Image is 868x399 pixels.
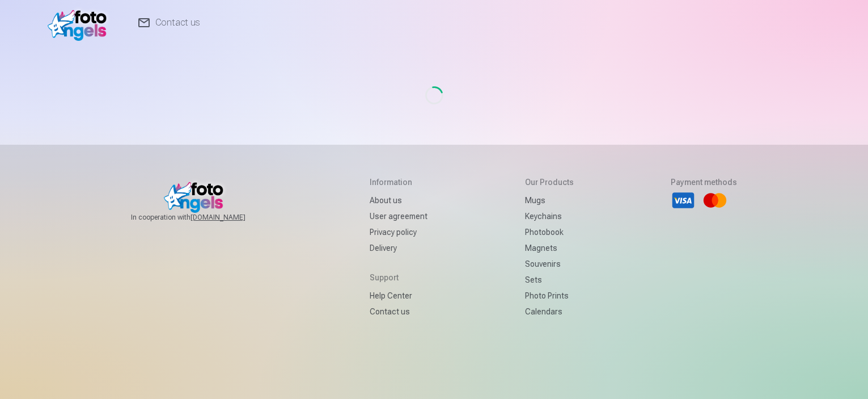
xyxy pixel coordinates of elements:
span: In cooperation with [131,213,273,222]
a: About us [370,192,427,208]
a: Privacy policy [370,224,427,240]
a: Contact us [370,304,427,320]
a: Delivery [370,240,427,256]
li: Mastercard [702,188,727,213]
a: [DOMAIN_NAME] [190,213,273,222]
h5: Information [370,177,427,188]
a: Help Center [370,288,427,304]
a: Calendars [525,304,574,320]
h5: Support [370,272,427,283]
a: Photobook [525,224,574,240]
img: /v1 [48,5,113,41]
a: Sets [525,272,574,288]
h5: Our products [525,177,574,188]
a: Keychains [525,208,574,224]
a: User agreement [370,208,427,224]
li: Visa [671,188,696,213]
h5: Payment methods [671,177,737,188]
a: Magnets [525,240,574,256]
a: Mugs [525,192,574,208]
a: Souvenirs [525,256,574,272]
a: Photo prints [525,288,574,304]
